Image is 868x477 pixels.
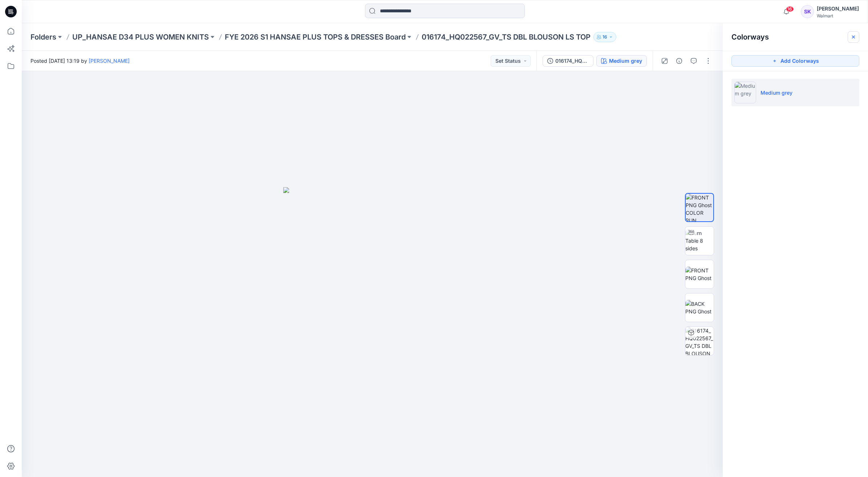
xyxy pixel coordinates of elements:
img: Medium grey [734,82,756,103]
img: Turn Table 8 sides [685,229,714,252]
button: Medium grey [596,55,647,67]
button: Details [673,55,685,67]
img: eyJhbGciOiJIUzI1NiIsImtpZCI6IjAiLCJzbHQiOiJzZXMiLCJ0eXAiOiJKV1QifQ.eyJkYXRhIjp7InR5cGUiOiJzdG9yYW... [283,187,461,477]
p: 016174_HQ022567_GV_TS DBL BLOUSON LS TOP [422,32,591,42]
a: [PERSON_NAME] [89,58,130,64]
div: [PERSON_NAME] [817,4,859,13]
a: Folders [31,32,56,42]
img: 016174_HQ022567_GV_TS DBL BLOUSON LS TOP Medium grey [685,327,714,355]
div: 016174_HQ022567_GV_TS DBL BLOUSON LS TOP [555,57,589,65]
div: Medium grey [609,57,642,65]
div: Walmart [817,13,859,18]
a: UP_HANSAE D34 PLUS WOMEN KNITS [72,32,209,42]
h2: Colorways [731,33,769,41]
img: FRONT PNG Ghost COLOR RUN [686,194,713,221]
span: Posted [DATE] 13:19 by [31,57,130,65]
button: 016174_HQ022567_GV_TS DBL BLOUSON LS TOP [543,55,593,67]
p: Medium grey [760,89,792,96]
p: 16 [603,33,607,41]
a: FYE 2026 S1 HANSAE PLUS TOPS & DRESSES Board [225,32,406,42]
button: 16 [593,32,616,42]
img: FRONT PNG Ghost [685,267,714,282]
div: SK [801,5,814,18]
img: BACK PNG Ghost [685,300,714,315]
span: 16 [786,6,794,12]
button: Add Colorways [731,55,859,67]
